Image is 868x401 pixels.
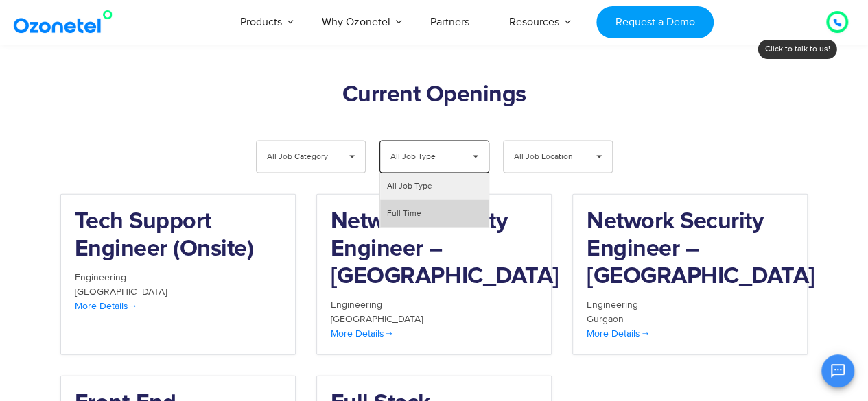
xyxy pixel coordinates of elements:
[316,194,552,355] a: Network Security Engineer – [GEOGRAPHIC_DATA] Engineering [GEOGRAPHIC_DATA] More Details
[331,313,423,325] span: [GEOGRAPHIC_DATA]
[390,141,456,173] span: All Job Type
[587,299,638,311] span: Engineering
[331,299,382,311] span: Engineering
[587,208,793,291] h2: Network Security Engineer – [GEOGRAPHIC_DATA]
[514,141,579,173] span: All Job Location
[821,354,854,387] button: Open chat
[572,194,808,355] a: Network Security Engineer – [GEOGRAPHIC_DATA] Engineering Gurgaon More Details
[75,286,167,297] span: [GEOGRAPHIC_DATA]
[75,271,126,283] span: Engineering
[75,300,138,312] span: More Details
[586,141,612,173] span: ▾
[75,208,281,263] h2: Tech Support Engineer (Onsite)
[462,141,489,173] span: ▾
[380,173,489,200] li: All Job Type
[587,313,624,325] span: Gurgaon
[587,328,650,339] span: More Details
[60,82,808,109] h2: Current Openings
[331,328,394,339] span: More Details
[339,141,365,173] span: ▾
[380,200,489,228] li: Full Time
[267,141,332,173] span: All Job Category
[596,6,714,38] a: Request a Demo
[331,208,537,291] h2: Network Security Engineer – [GEOGRAPHIC_DATA]
[60,194,296,355] a: Tech Support Engineer (Onsite) Engineering [GEOGRAPHIC_DATA] More Details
